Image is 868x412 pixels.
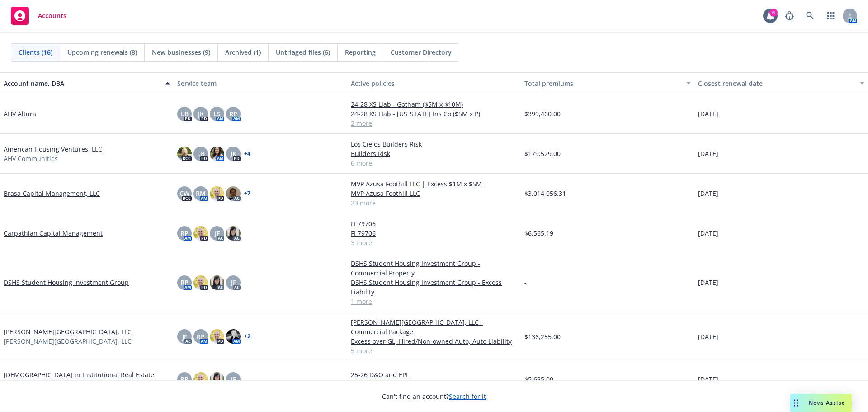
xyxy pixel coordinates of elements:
[351,109,517,118] a: 24-28 XS LIab - [US_STATE] Ins Co ($5M x P)
[67,47,137,57] span: Upcoming renewals (8)
[4,228,103,238] a: Carpathian Capital Management
[351,79,517,88] div: Active policies
[351,370,517,379] a: 25-26 D&O and EPL
[524,374,553,384] span: $5,685.00
[4,327,132,336] a: [PERSON_NAME][GEOGRAPHIC_DATA], LLC
[351,139,517,149] a: Los Cielos Builders Risk
[351,179,517,189] a: MVP Azusa Foothill LLC | Excess $1M x $5M
[193,226,208,241] img: photo
[698,109,718,118] span: [DATE]
[524,149,561,158] span: $179,529.00
[351,149,517,158] a: Builders Risk
[524,79,681,88] div: Total premiums
[351,238,517,247] a: 3 more
[769,9,778,17] div: 6
[698,332,718,341] span: [DATE]
[244,334,250,339] a: + 2
[180,228,189,238] span: RP
[177,79,344,88] div: Service team
[193,372,208,387] img: photo
[4,189,100,198] a: Brasa Capital Management, LLC
[4,109,36,118] a: AHV Altura
[181,109,189,118] span: LB
[38,12,66,19] span: Accounts
[210,329,224,344] img: photo
[801,7,819,25] a: Search
[4,144,102,154] a: American Housing Ventures, LLC
[197,332,205,341] span: RP
[213,109,221,118] span: LS
[351,259,517,278] a: DSHS Student Housing Investment Group - Commercial Property
[345,47,376,57] span: Reporting
[180,278,189,287] span: RP
[351,317,517,336] a: [PERSON_NAME][GEOGRAPHIC_DATA], LLC - Commercial Package
[698,189,718,198] span: [DATE]
[244,151,250,156] a: + 4
[449,392,486,401] a: Search for it
[231,278,236,287] span: JF
[226,226,241,241] img: photo
[351,198,517,208] a: 23 more
[790,394,852,412] button: Nova Assist
[698,228,718,238] span: [DATE]
[4,154,58,163] span: AHV Communities
[391,47,452,57] span: Customer Directory
[351,99,517,109] a: 24-28 XS Liab - Gotham ($5M x $10M)
[225,47,261,57] span: Archived (1)
[698,149,718,158] span: [DATE]
[198,109,204,118] span: JK
[698,374,718,384] span: [DATE]
[790,394,802,412] div: Drag to move
[177,147,192,161] img: photo
[351,158,517,168] a: 6 more
[351,118,517,128] a: 2 more
[276,47,330,57] span: Untriaged files (6)
[351,228,517,238] a: FI 79706
[152,47,210,57] span: New businesses (9)
[196,189,206,198] span: RM
[174,72,347,94] button: Service team
[4,278,129,287] a: DSHS Student Housing Investment Group
[698,278,718,287] span: [DATE]
[809,399,844,407] span: Nova Assist
[351,297,517,306] a: 1 more
[351,219,517,228] a: FI 79706
[524,109,561,118] span: $399,460.00
[382,392,486,401] span: Can't find an account?
[698,79,854,88] div: Closest renewal date
[182,332,187,341] span: JF
[524,189,566,198] span: $3,014,056.31
[351,379,517,389] a: 25-26 GL - NIAC
[210,372,224,387] img: photo
[7,3,70,28] a: Accounts
[351,346,517,355] a: 5 more
[524,278,527,287] span: -
[4,370,170,389] a: [DEMOGRAPHIC_DATA] in Institutional Real Estate (FIIRE)
[4,336,132,346] span: [PERSON_NAME][GEOGRAPHIC_DATA], LLC
[780,7,798,25] a: Report a Bug
[351,336,517,346] a: Excess over GL, Hired/Non-owned Auto, Auto Liability
[231,149,236,158] span: JK
[351,189,517,198] a: MVP Azusa Foothill LLC
[231,374,236,384] span: JF
[179,189,189,198] span: CW
[210,147,224,161] img: photo
[215,228,220,238] span: JF
[822,7,840,25] a: Switch app
[229,109,237,118] span: RP
[180,374,189,384] span: RP
[226,329,241,344] img: photo
[524,332,561,341] span: $136,255.00
[210,186,224,201] img: photo
[524,228,553,238] span: $6,565.19
[4,79,160,88] div: Account name, DBA
[347,72,521,94] button: Active policies
[694,72,868,94] button: Closest renewal date
[210,275,224,290] img: photo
